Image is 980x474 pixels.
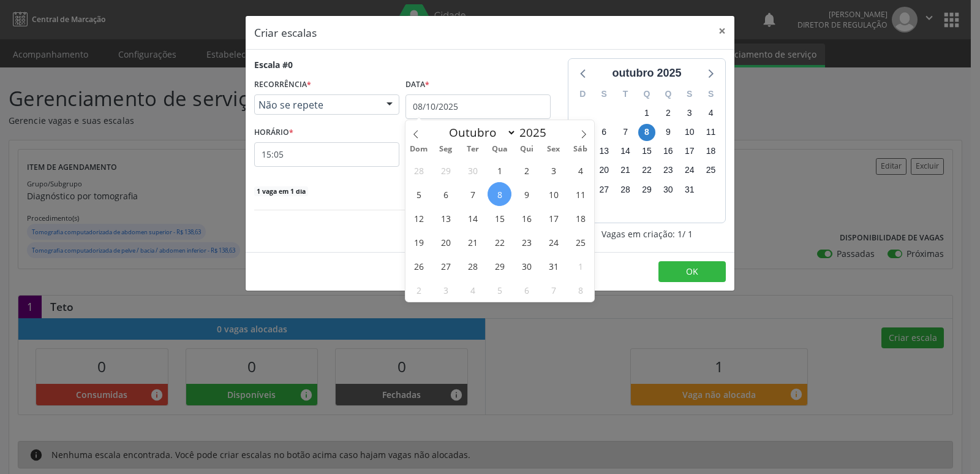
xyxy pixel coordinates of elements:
[638,143,655,160] span: quarta-feira, 15 de outubro de 2025
[461,278,484,302] span: Novembro 4, 2025
[682,227,693,240] span: / 1
[568,227,726,240] div: Vagas em criação: 1
[513,145,540,153] span: Qui
[434,278,458,302] span: Novembro 3, 2025
[681,124,698,141] span: sexta-feira, 10 de outubro de 2025
[405,94,551,119] input: Selecione uma data
[615,85,636,104] div: T
[461,182,484,206] span: Outubro 7, 2025
[568,206,592,230] span: Outubro 18, 2025
[572,85,594,104] div: D
[568,230,592,254] span: Outubro 25, 2025
[617,143,634,160] span: terça-feira, 14 de outubro de 2025
[254,58,293,71] div: Escala #0
[434,158,458,182] span: Setembro 29, 2025
[461,206,484,230] span: Outubro 14, 2025
[638,104,655,121] span: quarta-feira, 1 de outubro de 2025
[434,182,458,206] span: Outubro 6, 2025
[638,124,655,141] span: quarta-feira, 8 de outubro de 2025
[568,158,592,182] span: Outubro 4, 2025
[617,124,634,141] span: terça-feira, 7 de outubro de 2025
[405,75,429,94] label: Data
[514,182,538,206] span: Outubro 9, 2025
[679,85,700,104] div: S
[595,181,612,198] span: segunda-feira, 27 de outubro de 2025
[254,25,317,40] h5: Criar escalas
[254,123,293,142] label: HORÁRIO
[407,278,431,302] span: Novembro 2, 2025
[568,182,592,206] span: Outubro 11, 2025
[710,16,734,46] button: Close
[461,254,484,278] span: Outubro 28, 2025
[258,99,374,111] span: Não se repete
[660,124,677,141] span: quinta-feira, 9 de outubro de 2025
[681,143,698,160] span: sexta-feira, 17 de outubro de 2025
[514,278,538,302] span: Novembro 6, 2025
[514,158,538,182] span: Outubro 2, 2025
[617,162,634,179] span: terça-feira, 21 de outubro de 2025
[567,145,594,153] span: Sáb
[541,158,565,182] span: Outubro 3, 2025
[660,104,677,121] span: quinta-feira, 2 de outubro de 2025
[488,158,511,182] span: Outubro 1, 2025
[541,278,565,302] span: Novembro 7, 2025
[516,124,557,140] input: Year
[405,145,432,153] span: Dom
[434,206,458,230] span: Outubro 13, 2025
[461,158,484,182] span: Setembro 30, 2025
[595,162,612,179] span: segunda-feira, 20 de outubro de 2025
[407,206,431,230] span: Outubro 12, 2025
[595,143,612,160] span: segunda-feira, 13 de outubro de 2025
[540,145,567,153] span: Sex
[541,230,565,254] span: Outubro 24, 2025
[703,143,720,160] span: sábado, 18 de outubro de 2025
[254,75,311,94] label: RECORRÊNCIA
[703,162,720,179] span: sábado, 25 de outubro de 2025
[434,230,458,254] span: Outubro 20, 2025
[407,230,431,254] span: Outubro 19, 2025
[514,206,538,230] span: Outubro 16, 2025
[488,254,511,278] span: Outubro 29, 2025
[657,85,679,104] div: Q
[638,162,655,179] span: quarta-feira, 22 de outubro de 2025
[660,181,677,198] span: quinta-feira, 30 de outubro de 2025
[703,104,720,121] span: sábado, 4 de outubro de 2025
[488,206,511,230] span: Outubro 15, 2025
[681,181,698,198] span: sexta-feira, 31 de outubro de 2025
[607,65,686,82] div: outubro 2025
[541,206,565,230] span: Outubro 17, 2025
[432,145,459,153] span: Seg
[254,186,308,196] span: 1 vaga em 1 dia
[488,278,511,302] span: Novembro 5, 2025
[488,230,511,254] span: Outubro 22, 2025
[514,254,538,278] span: Outubro 30, 2025
[407,182,431,206] span: Outubro 5, 2025
[660,162,677,179] span: quinta-feira, 23 de outubro de 2025
[407,158,431,182] span: Setembro 28, 2025
[541,254,565,278] span: Outubro 31, 2025
[681,104,698,121] span: sexta-feira, 3 de outubro de 2025
[658,261,726,282] button: OK
[434,254,458,278] span: Outubro 27, 2025
[703,124,720,141] span: sábado, 11 de outubro de 2025
[461,230,484,254] span: Outubro 21, 2025
[443,124,516,141] select: Month
[686,266,698,277] span: OK
[568,278,592,302] span: Novembro 8, 2025
[407,254,431,278] span: Outubro 26, 2025
[617,181,634,198] span: terça-feira, 28 de outubro de 2025
[638,181,655,198] span: quarta-feira, 29 de outubro de 2025
[636,85,658,104] div: Q
[488,182,511,206] span: Outubro 8, 2025
[541,182,565,206] span: Outubro 10, 2025
[595,124,612,141] span: segunda-feira, 6 de outubro de 2025
[681,162,698,179] span: sexta-feira, 24 de outubro de 2025
[254,142,399,167] input: 00:00
[486,145,513,153] span: Qua
[514,230,538,254] span: Outubro 23, 2025
[700,85,722,104] div: S
[594,85,615,104] div: S
[568,254,592,278] span: Novembro 1, 2025
[660,143,677,160] span: quinta-feira, 16 de outubro de 2025
[459,145,486,153] span: Ter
